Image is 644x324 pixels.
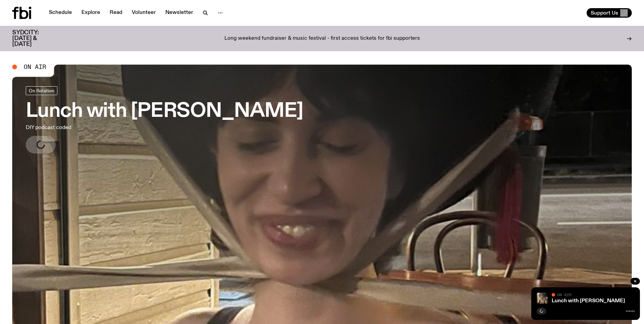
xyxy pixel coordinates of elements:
span: On Air [557,292,571,297]
span: On Air [24,64,46,70]
a: Newsletter [161,8,197,18]
span: Support Us [591,10,618,16]
a: On Rotation [26,86,57,95]
a: Schedule [45,8,76,18]
a: Explore [77,8,104,18]
a: Volunteer [128,8,160,18]
h3: SYDCITY: [DATE] & [DATE] [12,30,56,47]
p: DIY podcast coded [26,124,200,132]
span: On Rotation [29,88,54,93]
h3: Lunch with [PERSON_NAME] [26,102,303,121]
p: Long weekend fundraiser & music festival - first access tickets for fbi supporters [224,36,420,42]
a: Read [106,8,126,18]
a: Lunch with [PERSON_NAME]DIY podcast coded [26,86,303,154]
a: Lunch with [PERSON_NAME] [552,298,625,304]
button: Support Us [587,8,632,18]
